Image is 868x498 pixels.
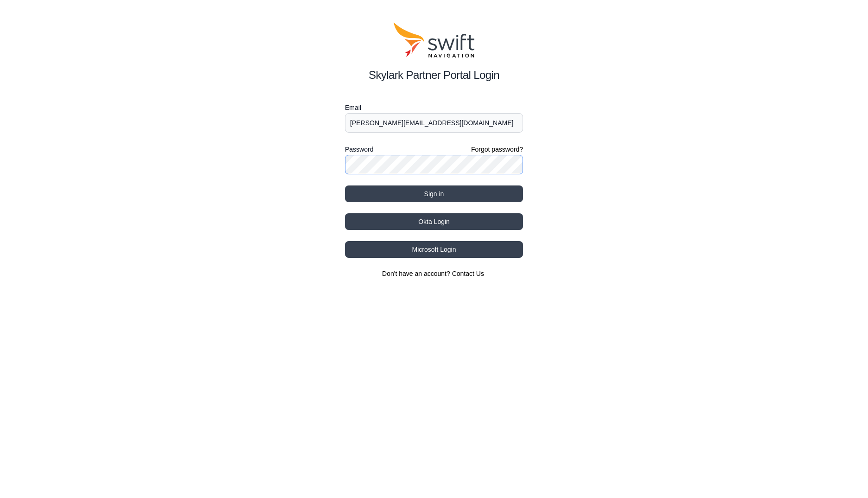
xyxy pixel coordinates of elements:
[345,269,523,278] section: Don't have an account?
[471,145,523,154] a: Forgot password?
[345,213,523,230] button: Okta Login
[345,185,523,202] button: Sign in
[345,144,373,155] label: Password
[452,270,484,277] a: Contact Us
[345,102,523,113] label: Email
[345,67,523,83] h2: Skylark Partner Portal Login
[345,241,523,258] button: Microsoft Login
